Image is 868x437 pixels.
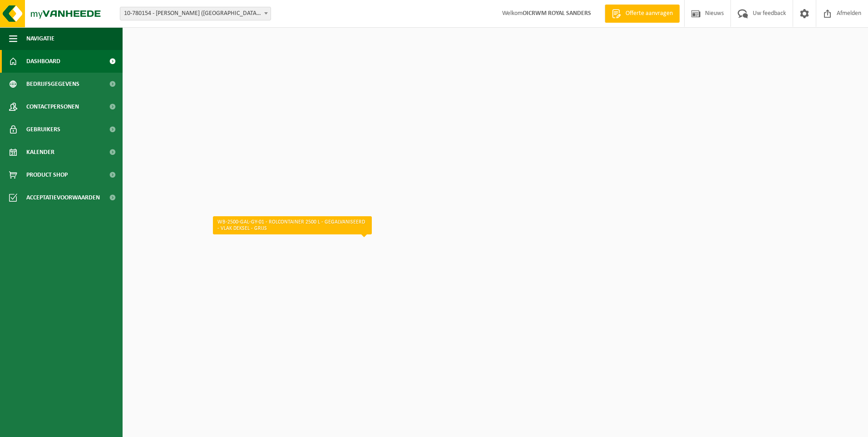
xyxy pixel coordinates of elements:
span: 10-780154 - ROYAL SANDERS (BELGIUM) BV - IEPER [120,7,271,20]
strong: OICRWM ROYAL SANDERS [523,10,591,17]
a: Offerte aanvragen [605,5,680,23]
span: Contactpersonen [26,95,79,118]
span: Dashboard [26,50,60,73]
span: 10-780154 - ROYAL SANDERS (BELGIUM) BV - IEPER [120,7,271,20]
span: Bedrijfsgegevens [26,73,79,95]
span: Offerte aanvragen [623,9,675,18]
span: Gebruikers [26,118,60,141]
span: Acceptatievoorwaarden [26,186,100,209]
span: Navigatie [26,27,54,50]
span: Product Shop [26,164,68,186]
span: Kalender [26,141,54,164]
